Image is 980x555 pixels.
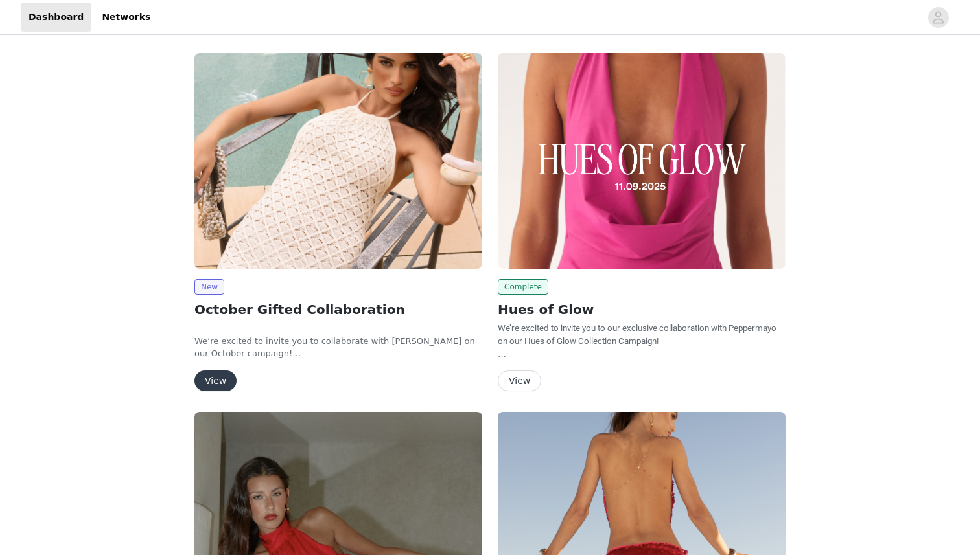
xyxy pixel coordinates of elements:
span: Complete [498,279,548,295]
h2: October Gifted Collaboration [194,300,482,319]
div: avatar [932,7,944,28]
span: New [194,279,224,295]
a: View [498,376,541,386]
img: Peppermayo AUS [498,53,786,269]
button: View [194,370,237,391]
a: View [194,376,237,386]
img: Peppermayo EU [194,53,482,269]
a: Networks [94,3,158,32]
h2: Hues of Glow [498,300,786,319]
span: We’re excited to invite you to our exclusive collaboration with Peppermayo on our Hues of Glow Co... [498,323,776,346]
a: Dashboard [21,3,91,32]
button: View [498,370,541,391]
p: We’re excited to invite you to collaborate with [PERSON_NAME] on our October campaign! [194,335,482,360]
